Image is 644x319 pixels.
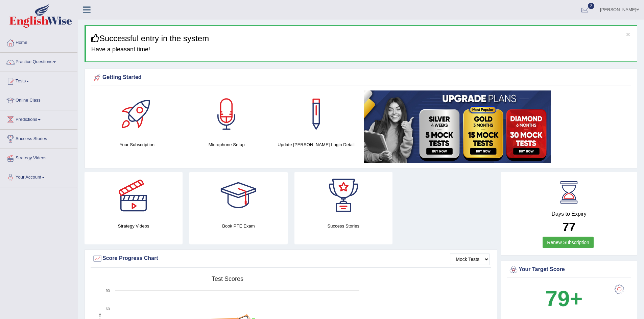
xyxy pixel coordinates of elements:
[0,130,77,147] a: Success Stories
[91,34,632,43] h3: Successful entry in the system
[0,53,77,70] a: Practice Questions
[96,141,178,148] h4: Your Subscription
[508,265,629,275] div: Your Target Score
[92,254,490,264] div: Score Progress Chart
[545,286,582,311] b: 79+
[0,33,77,50] a: Home
[185,141,268,148] h4: Microphone Setup
[91,46,632,53] h4: Have a pleasant time!
[189,222,287,230] h4: Book PTE Exam
[0,149,77,166] a: Strategy Videos
[588,3,595,9] span: 2
[0,72,77,89] a: Tests
[275,141,358,148] h4: Update [PERSON_NAME] Login Detail
[0,110,77,127] a: Predictions
[106,289,110,293] text: 90
[508,211,629,217] h4: Days to Expiry
[92,73,629,83] div: Getting Started
[106,307,110,311] text: 60
[626,31,630,38] button: ×
[0,91,77,108] a: Online Class
[563,220,576,233] b: 77
[294,222,392,230] h4: Success Stories
[364,90,551,163] img: small5.jpg
[85,222,183,230] h4: Strategy Videos
[0,168,77,185] a: Your Account
[543,237,594,248] a: Renew Subscription
[212,275,243,282] tspan: Test scores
